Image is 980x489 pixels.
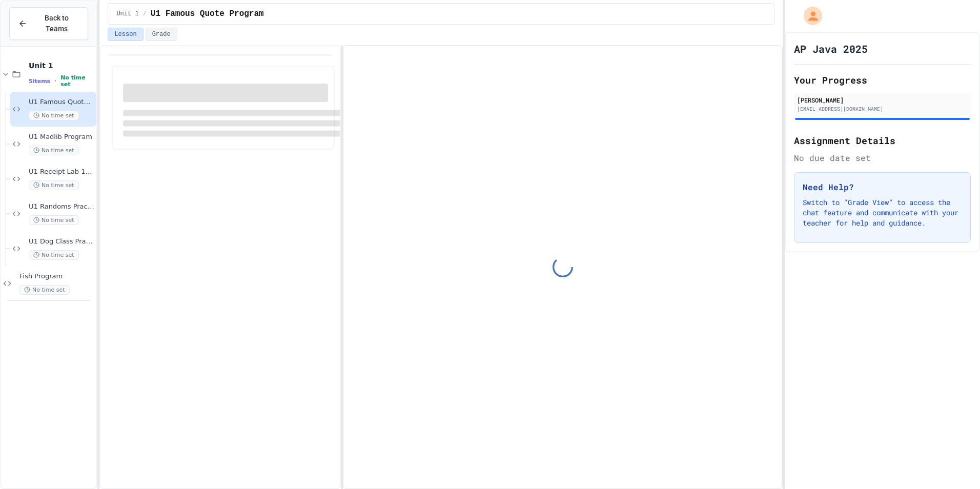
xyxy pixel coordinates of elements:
div: [PERSON_NAME] [797,95,968,105]
button: Back to Teams [9,7,88,40]
span: No time set [29,250,79,260]
span: U1 Madlib Program [29,133,94,141]
h3: Need Help? [803,181,962,193]
span: Unit 1 [116,10,138,18]
span: • [54,77,56,85]
span: No time set [29,111,79,120]
span: No time set [29,180,79,190]
span: U1 Famous Quote Program [29,98,94,107]
span: / [143,10,147,18]
span: U1 Receipt Lab 1&2 [29,168,94,176]
span: Fish Program [19,272,94,281]
span: 5 items [29,78,50,85]
h2: Your Progress [794,73,971,87]
span: No time set [29,146,79,155]
p: Switch to "Grade View" to access the chat feature and communicate with your teacher for help and ... [803,197,962,228]
span: Unit 1 [29,61,94,70]
span: U1 Famous Quote Program [151,8,264,20]
h1: AP Java 2025 [794,42,868,56]
button: Grade [146,28,177,41]
div: No due date set [794,152,971,164]
button: Lesson [108,28,143,41]
div: [EMAIL_ADDRESS][DOMAIN_NAME] [797,105,968,113]
span: No time set [19,285,70,295]
span: Back to Teams [33,13,79,34]
h2: Assignment Details [794,133,971,148]
span: No time set [60,74,94,88]
div: My Account [793,4,825,28]
span: No time set [29,215,79,225]
span: U1 Randoms Practice [29,202,94,211]
span: U1 Dog Class Practice [29,237,94,246]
